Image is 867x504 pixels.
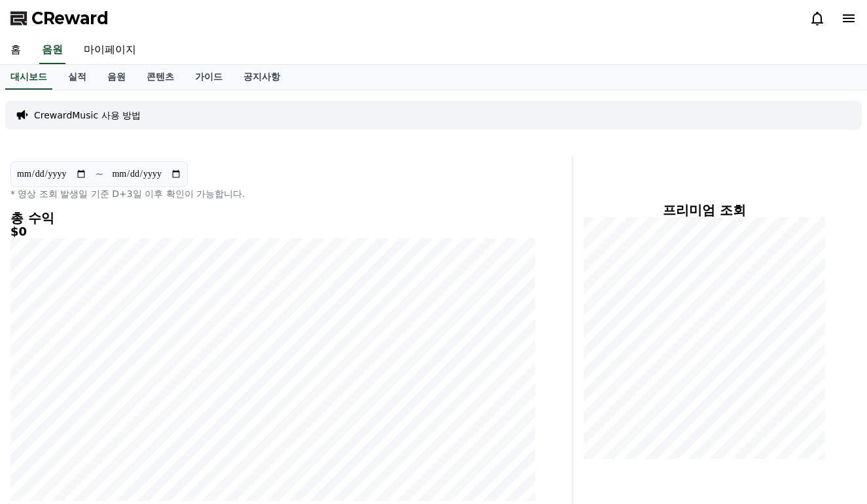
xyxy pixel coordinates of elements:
[10,211,535,225] h4: 총 수익
[233,65,291,90] a: 공지사항
[10,187,535,200] p: * 영상 조회 발생일 기준 D+3일 이후 확인이 가능합니다.
[58,65,97,90] a: 실적
[34,109,141,122] a: CrewardMusic 사용 방법
[31,8,109,29] span: CReward
[73,37,147,64] a: 마이페이지
[5,65,52,90] a: 대시보드
[39,37,65,64] a: 음원
[10,8,109,29] a: CReward
[95,166,103,182] p: ~
[583,203,825,217] h4: 프리미엄 조회
[136,65,185,90] a: 콘텐츠
[10,225,535,238] h5: $0
[97,65,136,90] a: 음원
[185,65,233,90] a: 가이드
